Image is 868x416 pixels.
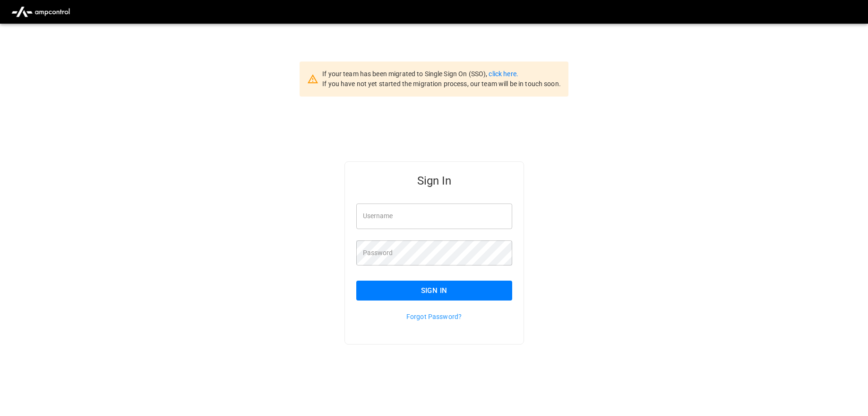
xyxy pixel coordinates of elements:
a: click here. [489,70,518,78]
img: ampcontrol.io logo [8,3,74,21]
button: Sign In [356,281,512,301]
h5: Sign In [356,173,512,188]
span: If your team has been migrated to Single Sign On (SSO), [322,70,489,78]
p: Forgot Password? [356,312,512,321]
span: If you have not yet started the migration process, our team will be in touch soon. [322,80,561,88]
